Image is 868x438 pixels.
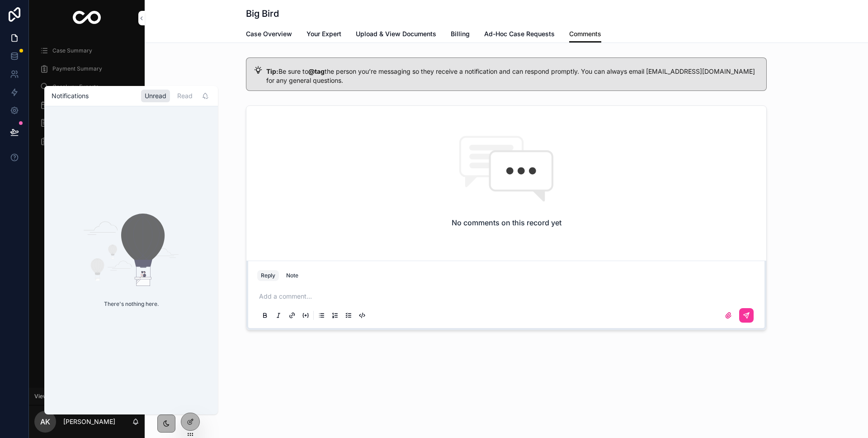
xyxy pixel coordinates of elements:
a: Case Overview [246,26,292,44]
div: scrollable content [29,36,145,161]
span: Billing [451,29,470,38]
div: Read [174,90,196,102]
a: Comments [569,26,601,43]
a: Your Expert [307,26,341,44]
span: Case Overview [246,29,292,38]
span: AK [40,416,50,427]
h1: Big Bird [246,7,279,20]
strong: Tip: [266,67,278,75]
span: Be sure to the person you’re messaging so they receive a notification and can respond promptly. Y... [266,67,755,84]
a: Events [34,115,139,131]
a: CaseLynx Experts [34,79,139,95]
button: Reply [257,270,279,281]
span: Payment Summary [52,65,102,72]
a: Billing [451,26,470,44]
span: Viewing as Ariel [34,393,76,400]
a: Calendar [34,97,139,113]
h1: Notifications [52,91,89,100]
div: **Tip:** Be sure to **@tag** the person you’re messaging so they receive a notification and can r... [266,67,759,85]
a: Case Summary [34,43,139,59]
div: Note [286,272,298,279]
a: Payment Summary [34,61,139,77]
a: Upload & View Documents [356,26,436,44]
a: Fee Schedule [34,133,139,149]
span: CaseLynx Experts [52,83,99,90]
img: App logo [73,11,101,25]
div: Unread [141,90,170,102]
span: Your Expert [307,29,341,38]
span: Upload & View Documents [356,29,436,38]
p: [PERSON_NAME] [63,417,115,426]
span: Ad-Hoc Case Requests [484,29,555,38]
p: There's nothing here. [97,293,166,315]
span: Comments [569,29,601,38]
strong: @tag [308,67,325,75]
h2: No comments on this record yet [452,217,561,228]
a: Ad-Hoc Case Requests [484,26,555,44]
button: Note [283,270,302,281]
span: Case Summary [52,47,92,54]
